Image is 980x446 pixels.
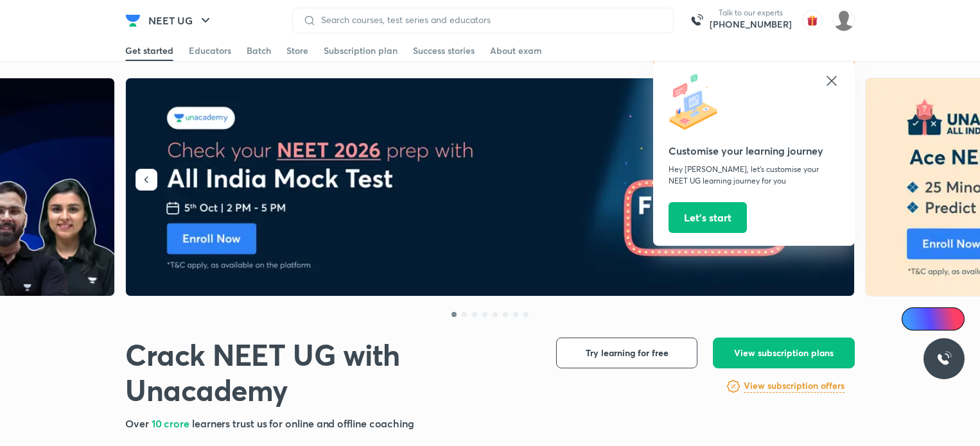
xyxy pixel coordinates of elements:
div: Educators [189,44,231,57]
img: icon [669,73,726,131]
img: avatar [802,10,823,31]
a: Get started [125,40,173,61]
a: View subscription offers [744,379,844,394]
a: Subscription plan [324,40,398,61]
h6: View subscription offers [744,379,844,393]
p: Talk to our experts [710,8,792,18]
button: Let’s start [669,202,747,233]
div: Store [286,44,308,57]
img: call-us [684,8,710,33]
a: Ai Doubts [902,307,965,330]
h1: Crack NEET UG with Unacademy [125,338,536,408]
a: Store [286,40,308,61]
input: Search courses, test series and educators [316,15,663,25]
div: Batch [247,44,271,57]
a: Educators [189,40,231,61]
span: Try learning for free [586,347,669,359]
span: View subscription plans [734,347,834,359]
a: Success stories [413,40,475,61]
button: View subscription plans [713,338,855,368]
button: NEET UG [141,8,221,33]
img: Dhirendra singh [833,10,855,31]
a: About exam [490,40,542,61]
img: Icon [909,314,920,324]
span: 10 crore [152,416,192,430]
div: About exam [490,44,542,57]
img: Company Logo [125,13,141,28]
a: Batch [247,40,271,61]
button: Try learning for free [556,338,697,368]
h5: Customise your learning journey [669,143,839,159]
span: Ai Doubts [923,314,957,324]
div: Get started [125,44,173,57]
span: Over [125,416,152,430]
div: Subscription plan [324,44,398,57]
div: Success stories [413,44,475,57]
img: ttu [936,351,952,366]
a: [PHONE_NUMBER] [710,18,792,31]
span: learners trust us for online and offline coaching [192,416,414,430]
p: Hey [PERSON_NAME], let’s customise your NEET UG learning journey for you [669,164,839,187]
